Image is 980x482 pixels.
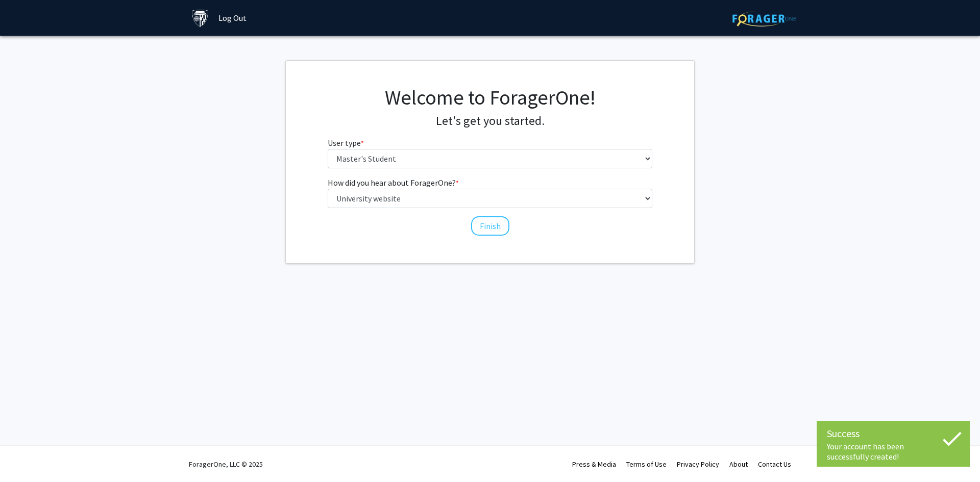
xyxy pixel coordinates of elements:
[471,216,509,236] button: Finish
[328,176,459,189] label: How did you hear about ForagerOne?
[729,460,748,469] a: About
[827,441,960,462] div: Your account has been successfully created!
[328,85,653,110] h1: Welcome to ForagerOne!
[732,11,796,27] img: ForagerOne Logo
[677,460,719,469] a: Privacy Policy
[189,446,263,482] div: ForagerOne, LLC © 2025
[8,436,43,474] iframe: Chat
[328,137,364,149] label: User type
[328,114,653,129] h4: Let's get you started.
[626,460,667,469] a: Terms of Use
[758,460,791,469] a: Contact Us
[191,9,209,27] img: Johns Hopkins University Logo
[827,426,960,441] div: Success
[572,460,616,469] a: Press & Media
